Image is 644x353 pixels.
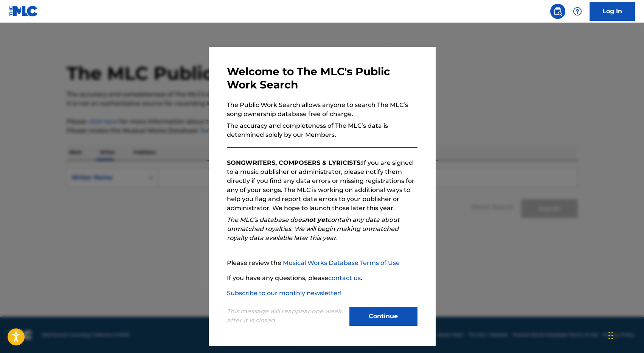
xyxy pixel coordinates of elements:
[227,158,417,213] p: If you are signed to a music publisher or administrator, please notify them directly if you find ...
[227,274,417,283] p: If you have any questions, please .
[227,290,341,297] a: Subscribe to our monthly newsletter!
[606,317,644,353] iframe: Chat Widget
[573,7,582,16] img: help
[227,121,417,139] p: The accuracy and completeness of The MLC’s data is determined solely by our Members.
[608,324,613,347] div: Drag
[227,307,345,325] p: This message will reappear one week after it is closed.
[305,216,327,223] strong: not yet
[227,216,400,242] em: The MLC’s database does contain any data about unmatched royalties. We will begin making unmatche...
[9,6,38,17] img: MLC Logo
[227,101,417,119] p: The Public Work Search allows anyone to search The MLC’s song ownership database free of charge.
[227,159,362,166] strong: SONGWRITERS, COMPOSERS & LYRICISTS:
[590,2,635,21] a: Log In
[570,4,585,19] div: Help
[550,4,565,19] a: Public Search
[328,274,361,282] a: contact us
[227,259,417,268] p: Please review the
[349,307,417,326] button: Continue
[283,259,400,266] a: Musical Works Database Terms of Use
[227,65,417,91] h3: Welcome to The MLC's Public Work Search
[553,7,562,16] img: search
